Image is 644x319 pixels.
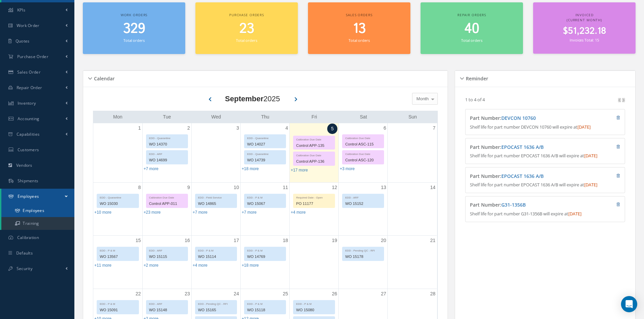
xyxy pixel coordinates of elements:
[191,123,240,183] td: September 3, 2025
[500,173,544,179] span: :
[501,115,536,121] a: DEVCON 10760
[92,74,115,82] h5: Calendar
[342,156,384,164] div: Control ASC-120
[17,7,25,13] span: KPIs
[97,200,139,208] div: WO 15030
[470,153,620,159] p: Shelf life for part number EPOCAST 1636 A/B will expire at
[429,236,437,245] a: September 21, 2025
[342,247,384,253] div: EDD - Pending QC - RFI
[407,113,418,121] a: Sunday
[464,74,488,82] h5: Reminder
[93,182,142,236] td: September 8, 2025
[17,23,40,28] span: Work Order
[229,12,264,17] span: Purchase orders
[331,236,339,245] a: September 19, 2025
[17,54,48,59] span: Purchase Order
[240,123,289,183] td: September 4, 2025
[293,306,335,314] div: WO 15080
[146,140,188,148] div: WO 14370
[342,151,384,156] div: Calibration Due Date
[137,183,142,192] a: September 8, 2025
[195,253,237,261] div: WO 15114
[388,123,437,183] td: September 7, 2025
[193,210,208,215] a: Show 7 more events
[146,300,188,306] div: EDD - ARF
[193,263,208,268] a: Show 4 more events
[17,235,39,240] span: Calibration
[134,289,142,299] a: September 22, 2025
[293,158,335,165] div: Control APP-136
[195,194,237,200] div: EDD - Field Service
[244,253,286,261] div: WO 14769
[284,123,289,133] a: September 4, 2025
[290,236,339,289] td: September 19, 2025
[142,123,191,183] td: September 2, 2025
[577,124,591,130] span: [DATE]
[146,151,188,156] div: EDD - ARF
[17,85,42,90] span: Repair Order
[186,183,191,192] a: September 9, 2025
[429,183,437,192] a: September 14, 2025
[293,194,335,200] div: Required Date - Open
[146,194,188,200] div: Calibration Due Date
[210,113,222,121] a: Wednesday
[281,236,289,245] a: September 18, 2025
[146,156,188,164] div: WO 14699
[18,100,36,106] span: Inventory
[293,136,335,142] div: Calibration Due Date
[134,236,142,245] a: September 15, 2025
[421,2,523,54] a: Repair orders 40 Total orders
[349,38,369,43] small: Total orders
[339,182,388,236] td: September 13, 2025
[429,289,437,299] a: September 28, 2025
[621,296,637,312] div: Open Intercom Messenger
[142,182,191,236] td: September 9, 2025
[501,173,544,179] a: EPOCAST 1636 A/B
[97,300,139,306] div: EDD - P & M
[342,135,384,140] div: Calibration Due Date
[144,263,159,268] a: Show 2 more events
[123,19,145,38] span: 329
[584,182,597,188] span: [DATE]
[457,12,486,17] span: Repair orders
[470,144,580,150] h4: Part Number
[97,306,139,314] div: WO 15091
[575,12,594,17] span: Invoiced
[244,151,286,156] div: EDD - Quarantine
[236,38,257,43] small: Total orders
[191,182,240,236] td: September 10, 2025
[17,69,41,75] span: Sales Order
[244,135,286,140] div: EDD - Quarantine
[415,96,429,102] span: Month
[260,113,270,121] a: Thursday
[18,193,39,199] span: Employees
[244,306,286,314] div: WO 15118
[232,183,240,192] a: September 10, 2025
[331,183,339,192] a: September 12, 2025
[380,183,388,192] a: September 13, 2025
[563,25,606,38] span: $51,232.18
[388,236,437,289] td: September 21, 2025
[242,210,257,215] a: Show 7 more events
[162,113,172,121] a: Tuesday
[225,93,280,104] div: 2025
[346,12,372,17] span: Sales orders
[240,236,289,289] td: September 18, 2025
[291,168,308,172] a: Show 17 more events
[146,200,188,208] div: Control APP-011
[388,182,437,236] td: September 14, 2025
[342,200,384,208] div: WO 15152
[1,189,74,204] a: Employees
[1,217,74,230] a: Training
[470,202,580,208] h4: Part Number
[308,2,410,54] a: Sales orders 13 Total orders
[470,211,620,217] p: Shelf life for part number G31-1356B will expire at
[570,37,599,43] small: Invoices Total: 15
[195,200,237,208] div: WO 14865
[244,200,286,208] div: WO 15067
[239,19,254,38] span: 23
[225,95,264,103] b: September
[94,263,112,268] a: Show 11 more events
[240,182,289,236] td: September 11, 2025
[112,113,124,121] a: Monday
